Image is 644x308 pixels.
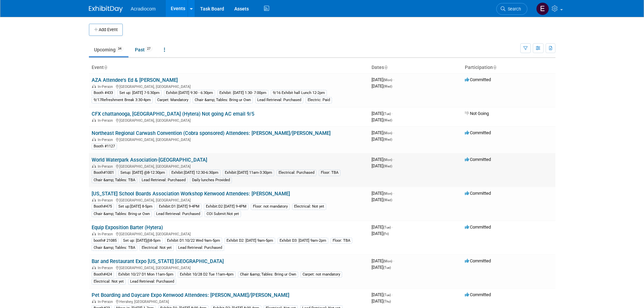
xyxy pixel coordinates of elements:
[384,65,387,70] a: Sort by Start Date
[383,85,392,88] span: (Wed)
[372,191,394,196] span: [DATE]
[383,164,392,168] span: (Wed)
[271,90,327,96] div: 9/16 Exhibit hall Lunch 12-2pm
[118,170,167,176] div: Setup: [DATE] @8-12:30pm
[383,78,392,82] span: (Mon)
[157,204,201,210] div: Exhibit:D1 [DATE] 9-4PM
[98,266,115,270] span: In-Person
[393,258,394,263] span: -
[140,245,174,251] div: Electrical: Not yet
[145,46,152,51] span: 27
[92,198,96,202] img: In-Person Event
[117,90,162,96] div: Set up: [DATE] 7-5:30pm
[383,300,391,303] span: (Thu)
[383,266,391,269] span: (Tue)
[238,271,298,278] div: Chair &amp; Tables: Bring ur Own
[465,292,491,297] span: Committed
[92,245,137,251] div: Chair &amp; Tables: TBA
[383,118,392,122] span: (Wed)
[104,65,107,70] a: Sort by Event Name
[92,111,254,117] a: CFX chattanooga, [GEOGRAPHIC_DATA] (Hytera) Not going AC email 9/5
[465,258,491,263] span: Committed
[92,279,126,285] div: Electrical: Not yet
[465,130,491,135] span: Committed
[92,97,153,103] div: 9/17Refreshment Break 3:30-4pm
[155,97,190,103] div: Carpet: Mandatory
[372,231,389,236] span: [DATE]
[92,164,96,168] img: In-Person Event
[306,97,332,103] div: Electric: Paid
[98,138,115,142] span: In-Person
[98,232,115,236] span: In-Person
[98,85,115,89] span: In-Person
[465,111,489,116] span: Not Going
[190,177,232,183] div: Daily lunches Provided
[372,157,394,162] span: [DATE]
[383,259,392,263] span: (Mon)
[392,292,393,297] span: -
[496,3,527,15] a: Search
[505,6,521,11] span: Search
[278,238,328,244] div: Exhibit D3: [DATE] 9am-2pm
[392,224,393,230] span: -
[89,24,123,36] button: Add Event
[92,271,114,278] div: Booth#424
[392,111,393,116] span: -
[92,177,137,183] div: Chair &amp; Tables: TBA
[92,266,96,269] img: In-Person Event
[154,211,202,217] div: Lead Retrieval: Purchased
[169,170,220,176] div: Exhibit:[DATE] 12:30-6:30pm
[92,299,366,304] div: Hershey, [GEOGRAPHIC_DATA]
[393,130,394,135] span: -
[372,299,391,304] span: [DATE]
[465,224,491,230] span: Committed
[462,62,555,73] th: Participation
[92,77,178,83] a: AZA Attendee's Ed & [PERSON_NAME]
[98,198,115,203] span: In-Person
[372,77,394,82] span: [DATE]
[255,97,303,103] div: Lead Retrieval: Purchased
[465,191,491,196] span: Committed
[92,191,290,197] a: [US_STATE] School Boards Association Workshop Kenwood Attendees: [PERSON_NAME]
[92,300,96,303] img: In-Person Event
[92,232,96,235] img: In-Person Event
[164,90,215,96] div: Exhibit:[DATE] 9:30 - 6:30pm
[369,62,462,73] th: Dates
[92,84,366,89] div: [GEOGRAPHIC_DATA], [GEOGRAPHIC_DATA]
[383,158,392,162] span: (Mon)
[92,137,366,142] div: [GEOGRAPHIC_DATA], [GEOGRAPHIC_DATA]
[165,238,222,244] div: Exhibit D1:10/22 Wed 9am-5pm
[383,293,391,297] span: (Tue)
[130,43,158,56] a: Past27
[204,204,248,210] div: Exhibit:D2 [DATE] 9-4PM
[372,197,392,202] span: [DATE]
[383,138,392,141] span: (Wed)
[383,198,392,202] span: (Wed)
[224,238,275,244] div: Exhibit D2: [DATE] 9am-5pm
[98,300,115,304] span: In-Person
[372,265,391,270] span: [DATE]
[92,231,366,236] div: [GEOGRAPHIC_DATA], [GEOGRAPHIC_DATA]
[393,77,394,82] span: -
[92,143,117,149] div: Booth #1127
[223,170,274,176] div: Exhibit:[DATE] 11am-3:30pm
[372,137,392,142] span: [DATE]
[393,191,394,196] span: -
[92,211,152,217] div: Chair &amp; Tables: Bring ur Own
[92,157,207,163] a: World Waterpark Association-[GEOGRAPHIC_DATA]
[121,238,163,244] div: Set up: [DATE]@8-5pm
[92,204,114,210] div: Booth#475
[301,271,342,278] div: Carpet: not mandatory
[383,131,392,135] span: (Mon)
[92,118,96,122] img: In-Person Event
[98,118,115,123] span: In-Person
[383,232,389,236] span: (Fri)
[92,90,115,96] div: Booth #433
[92,197,366,203] div: [GEOGRAPHIC_DATA], [GEOGRAPHIC_DATA]
[98,164,115,169] span: In-Person
[372,111,393,116] span: [DATE]
[131,6,156,11] span: Acradiocom
[465,157,491,162] span: Committed
[393,157,394,162] span: -
[193,97,253,103] div: Chair &amp; Tables: Bring ur Own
